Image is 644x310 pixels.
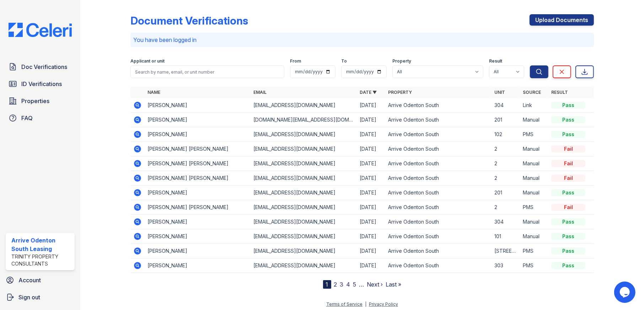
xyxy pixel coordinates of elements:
td: 2 [492,171,520,186]
a: Properties [6,94,75,108]
td: Arrive Odenton South [385,113,492,127]
a: 3 [340,281,344,288]
div: Fail [551,175,585,182]
td: 201 [492,186,520,200]
td: [PERSON_NAME] [145,215,251,229]
td: Manual [520,142,548,156]
td: [PERSON_NAME] [PERSON_NAME] [145,200,251,215]
div: Pass [551,247,585,255]
p: You have been logged in [133,36,591,44]
div: Pass [551,262,585,269]
a: ID Verifications [6,77,75,91]
span: Sign out [18,293,40,301]
a: Last » [386,281,402,288]
td: [DATE] [357,142,385,156]
td: PMS [520,127,548,142]
td: 304 [492,215,520,229]
div: Pass [551,116,585,123]
iframe: chat widget [614,282,637,303]
td: Arrive Odenton South [385,98,492,113]
label: Applicant or unit [130,58,165,64]
td: [PERSON_NAME] [145,98,251,113]
td: Arrive Odenton South [385,186,492,200]
td: Manual [520,171,548,186]
td: [DATE] [357,113,385,127]
div: Trinity Property Consultants [11,253,72,267]
td: [PERSON_NAME] [145,244,251,258]
td: Manual [520,215,548,229]
label: Property [392,58,411,64]
div: Fail [551,145,585,153]
span: ID Verifications [21,80,62,88]
td: [DATE] [357,171,385,186]
td: [PERSON_NAME] [145,258,251,273]
td: [EMAIL_ADDRESS][DOMAIN_NAME] [251,200,357,215]
div: | [365,301,366,307]
span: … [359,280,364,289]
td: [EMAIL_ADDRESS][DOMAIN_NAME] [251,171,357,186]
span: Properties [21,97,49,105]
a: Result [551,90,568,95]
td: [PERSON_NAME] [145,229,251,244]
div: Pass [551,218,585,225]
td: [PERSON_NAME] [PERSON_NAME] [145,171,251,186]
td: [DATE] [357,98,385,113]
td: [PERSON_NAME] [PERSON_NAME] [145,142,251,156]
td: PMS [520,258,548,273]
td: 2 [492,156,520,171]
div: Arrive Odenton South Leasing [11,236,72,253]
td: 304 [492,98,520,113]
div: Pass [551,102,585,109]
td: [STREET_ADDRESS] [492,244,520,258]
td: [DATE] [357,156,385,171]
span: FAQ [21,114,33,122]
div: Fail [551,160,585,167]
div: Pass [551,189,585,196]
a: Source [523,90,541,95]
img: CE_Logo_Blue-a8612792a0a2168367f1c8372b55b34899dd931a85d93a1a3d3e32e68fde9ad4.png [3,23,77,37]
a: 2 [334,281,337,288]
td: [DATE] [357,127,385,142]
td: [DATE] [357,186,385,200]
div: 1 [323,280,331,289]
td: [DATE] [357,200,385,215]
input: Search by name, email, or unit number [130,65,285,78]
td: PMS [520,244,548,258]
td: 2 [492,142,520,156]
td: [DATE] [357,229,385,244]
a: 5 [353,281,356,288]
td: [PERSON_NAME] [PERSON_NAME] [145,156,251,171]
td: [DATE] [357,244,385,258]
td: Arrive Odenton South [385,156,492,171]
a: Sign out [3,290,77,304]
td: Manual [520,156,548,171]
td: 101 [492,229,520,244]
a: FAQ [6,111,75,125]
a: Upload Documents [530,14,594,26]
div: Fail [551,204,585,211]
td: Link [520,98,548,113]
td: [PERSON_NAME] [145,113,251,127]
a: Name [147,90,160,95]
label: Result [489,58,502,64]
td: 303 [492,258,520,273]
td: Arrive Odenton South [385,127,492,142]
a: Doc Verifications [6,60,75,74]
a: Unit [494,90,505,95]
td: Arrive Odenton South [385,215,492,229]
label: From [290,58,301,64]
a: 4 [347,281,350,288]
a: Property [388,90,412,95]
td: 201 [492,113,520,127]
td: PMS [520,200,548,215]
td: [EMAIL_ADDRESS][DOMAIN_NAME] [251,215,357,229]
td: [EMAIL_ADDRESS][DOMAIN_NAME] [251,127,357,142]
td: [DATE] [357,215,385,229]
span: Account [18,276,41,284]
td: [EMAIL_ADDRESS][DOMAIN_NAME] [251,186,357,200]
td: [PERSON_NAME] [145,186,251,200]
td: 102 [492,127,520,142]
a: Privacy Policy [369,301,398,307]
td: Arrive Odenton South [385,200,492,215]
